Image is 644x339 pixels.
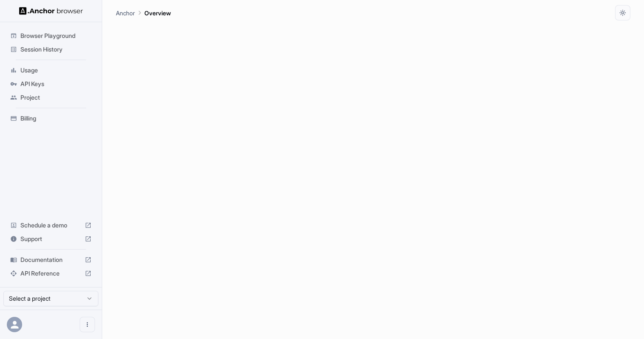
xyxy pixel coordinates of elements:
[20,32,92,40] span: Browser Playground
[144,9,171,17] p: Overview
[116,9,135,17] p: Anchor
[20,114,92,123] span: Billing
[7,43,95,56] div: Session History
[7,253,95,267] div: Documentation
[80,317,95,332] button: Open menu
[7,29,95,43] div: Browser Playground
[20,66,92,75] span: Usage
[19,7,83,15] img: Anchor Logo
[20,235,81,243] span: Support
[7,112,95,125] div: Billing
[7,91,95,104] div: Project
[7,232,95,246] div: Support
[20,256,81,264] span: Documentation
[7,267,95,280] div: API Reference
[7,63,95,77] div: Usage
[20,221,81,230] span: Schedule a demo
[7,218,95,232] div: Schedule a demo
[20,93,92,102] span: Project
[20,80,92,88] span: API Keys
[20,45,92,54] span: Session History
[20,269,81,278] span: API Reference
[116,8,171,17] nav: breadcrumb
[7,77,95,91] div: API Keys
